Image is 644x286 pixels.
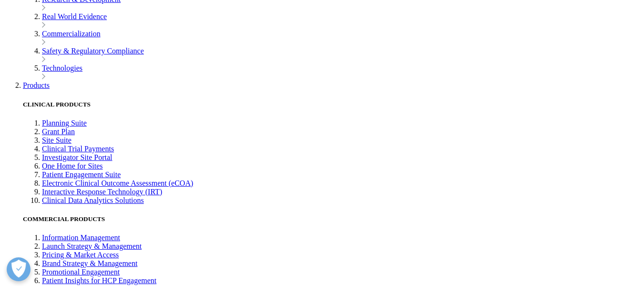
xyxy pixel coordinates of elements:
[42,170,121,179] a: Patient Engagement Suite
[42,64,82,72] a: Technologies
[7,257,31,281] button: Open Preferences
[42,268,120,276] a: Promotional Engagement
[42,251,119,259] a: Pricing & Market Access
[23,101,640,108] h5: CLINICAL PRODUCTS
[42,162,103,170] a: One Home for Sites
[42,196,144,204] a: Clinical Data Analytics Solutions
[42,127,75,136] a: Grant Plan
[42,242,142,250] a: Launch Strategy & Management
[23,81,50,89] a: Products
[42,276,156,285] a: Patient Insights for HCP Engagement​
[42,153,112,161] a: Investigator Site Portal
[42,179,193,187] a: Electronic Clinical Outcome Assessment (eCOA)
[42,188,162,196] a: Interactive Response Technology (IRT)
[23,215,640,223] h5: COMMERCIAL PRODUCTS
[42,30,101,38] a: Commercialization
[42,145,114,153] a: Clinical Trial Payments
[42,119,87,127] a: Planning Suite
[42,259,137,267] a: Brand Strategy & Management
[42,233,120,242] a: Information Management
[42,136,72,144] a: Site Suite
[42,12,107,21] a: Real World Evidence
[42,47,144,55] a: Safety & Regulatory Compliance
